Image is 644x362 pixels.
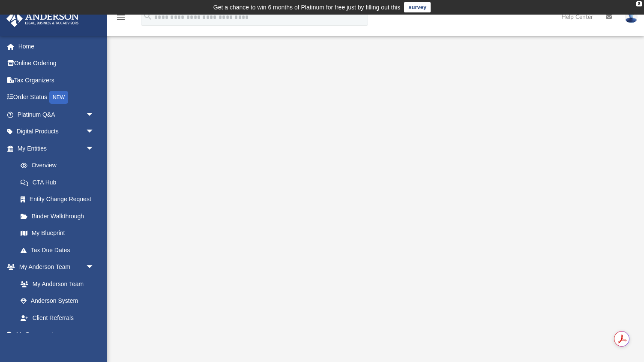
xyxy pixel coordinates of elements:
[86,326,103,344] span: arrow_drop_down
[6,140,107,157] a: My Entitiesarrow_drop_down
[116,12,126,22] i: menu
[12,174,107,191] a: CTA Hub
[116,16,126,22] a: menu
[86,140,103,157] span: arrow_drop_down
[6,89,107,106] a: Order StatusNEW
[6,259,103,276] a: My Anderson Teamarrow_drop_down
[12,225,103,242] a: My Blueprint
[86,259,103,276] span: arrow_drop_down
[6,123,107,140] a: Digital Productsarrow_drop_down
[143,12,153,21] i: search
[6,326,103,344] a: My Documentsarrow_drop_down
[636,1,642,6] div: close
[213,2,401,12] div: Get a chance to win 6 months of Platinum for free just by filling out this
[6,72,107,89] a: Tax Organizers
[625,11,638,23] img: User Pic
[12,157,107,174] a: Overview
[4,10,81,27] img: Anderson Advisors Platinum Portal
[404,2,431,12] a: survey
[6,38,107,55] a: Home
[12,309,103,326] a: Client Referrals
[12,293,103,310] a: Anderson System
[6,106,107,123] a: Platinum Q&Aarrow_drop_down
[86,123,103,141] span: arrow_drop_down
[6,55,107,72] a: Online Ordering
[12,275,99,293] a: My Anderson Team
[12,191,107,208] a: Entity Change Request
[49,91,68,104] div: NEW
[86,106,103,124] span: arrow_drop_down
[12,241,107,259] a: Tax Due Dates
[12,208,107,225] a: Binder Walkthrough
